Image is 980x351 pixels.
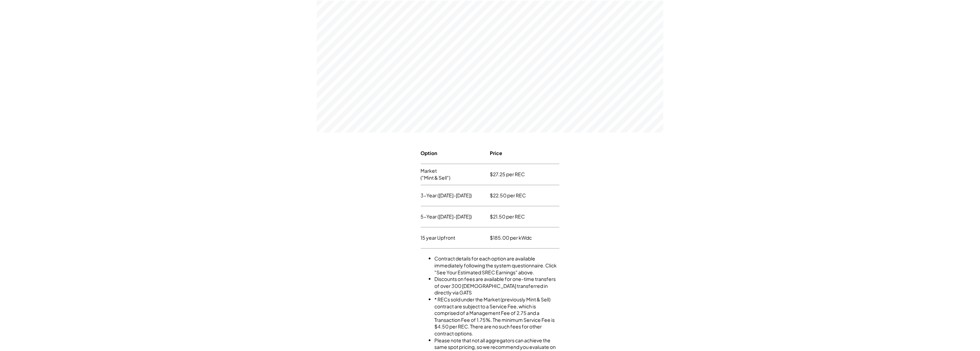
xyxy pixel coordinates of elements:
[435,296,560,337] li: * RECs sold under the Market (previously Mint & Sell) contract are subject to a Service Fee, whic...
[421,166,451,183] div: Market ("Mint & Sell")
[435,276,560,296] li: Discounts on fees are available for one-time transfers of over 300 [DEMOGRAPHIC_DATA] transferred...
[435,255,560,276] li: Contract details for each option are available immediately following the system questionnaire. Cl...
[421,233,456,243] div: 15 year Upfront
[490,169,525,180] div: $27.25 per REC
[421,190,472,201] div: 3-Year ([DATE]-[DATE])
[421,212,472,222] div: 5-Year ([DATE]-[DATE])
[490,190,526,201] div: $22.50 per REC
[490,233,532,243] div: $185.00 per kWdc
[490,212,525,222] div: $21.50 per REC
[490,148,503,159] div: Price
[421,148,437,159] div: Option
